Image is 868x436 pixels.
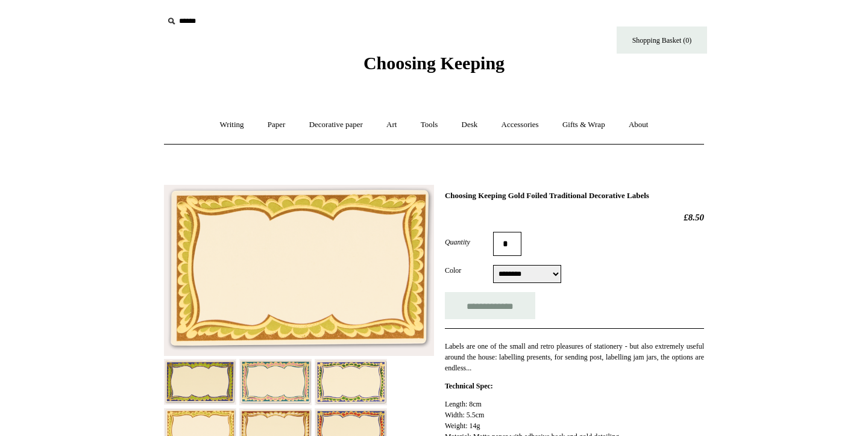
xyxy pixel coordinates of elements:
[363,63,505,71] a: Choosing Keeping
[315,359,387,405] img: Choosing Keeping Gold Foiled Traditional Decorative Labels
[363,53,505,73] span: Choosing Keeping
[376,109,407,141] a: Art
[445,191,704,201] h1: Choosing Keeping Gold Foiled Traditional Decorative Labels
[618,109,659,141] a: About
[617,26,707,54] a: Shopping Basket (0)
[239,359,312,405] img: Choosing Keeping Gold Foiled Traditional Decorative Labels
[445,237,493,248] label: Quantity
[445,341,704,373] p: Labels are one of the small and retro pleasures of stationery - but also extremely useful around ...
[164,359,236,405] img: Choosing Keeping Gold Foiled Traditional Decorative Labels
[552,109,616,141] a: Gifts & Wrap
[491,109,550,141] a: Accessories
[445,212,704,223] h2: £8.50
[257,109,297,141] a: Paper
[164,185,434,357] img: Choosing Keeping Gold Foiled Traditional Decorative Labels
[298,109,374,141] a: Decorative paper
[445,265,493,276] label: Color
[445,382,493,390] strong: Technical Spec:
[410,109,449,141] a: Tools
[451,109,489,141] a: Desk
[209,109,255,141] a: Writing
